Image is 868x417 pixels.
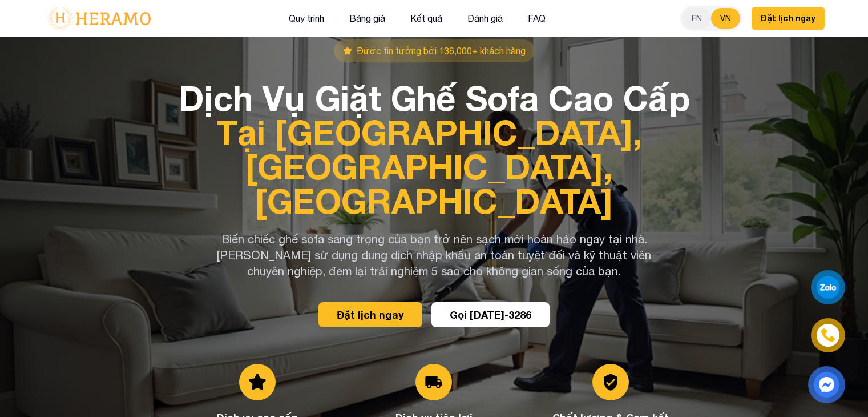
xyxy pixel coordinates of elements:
[464,11,506,26] button: Đánh giá
[683,8,711,29] button: EN
[812,319,843,351] a: phone-icon
[357,44,526,58] span: Được tin tưởng bởi 136,000+ khách hàng
[285,11,328,26] button: Quy trình
[431,302,550,327] button: Gọi [DATE]-3286
[822,329,835,342] img: phone-icon
[752,7,825,30] button: Đặt lịch ngay
[318,302,422,327] button: Đặt lịch ngay
[179,115,690,218] span: Tại [GEOGRAPHIC_DATA], [GEOGRAPHIC_DATA], [GEOGRAPHIC_DATA]
[179,81,690,218] h1: Dịch Vụ Giặt Ghế Sofa Cao Cấp
[346,11,389,26] button: Bảng giá
[44,6,154,30] img: logo-with-text.png
[407,11,446,26] button: Kết quả
[711,8,740,29] button: VN
[215,231,653,279] p: Biến chiếc ghế sofa sang trọng của bạn trở nên sạch mới hoàn hảo ngay tại nhà. [PERSON_NAME] sử d...
[524,11,549,26] button: FAQ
